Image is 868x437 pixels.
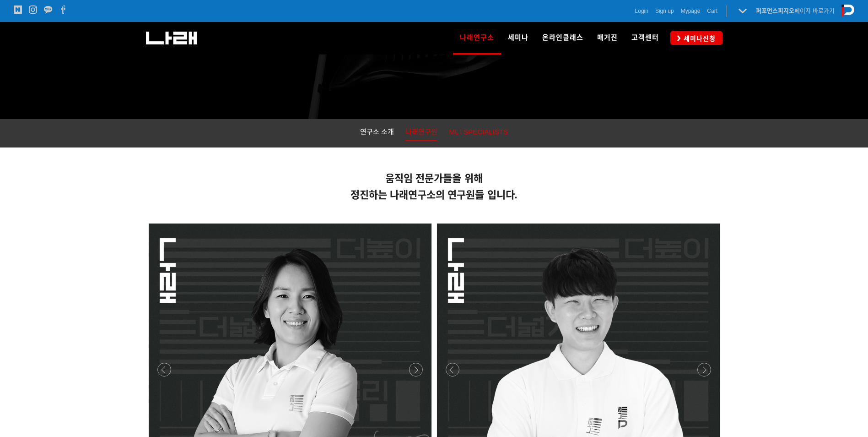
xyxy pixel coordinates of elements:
a: Mypage [681,6,701,16]
span: 연구소 소개 [360,128,394,136]
span: 정진하는 나래연구소의 연구원들 입니다. [350,189,517,201]
span: 온라인클래스 [542,33,583,42]
a: 나래연구소 [453,22,501,54]
span: 세미나 [508,33,528,42]
a: Login [635,6,648,16]
a: 퍼포먼스피지오페이지 바로가기 [756,7,835,14]
a: 연구소 소개 [360,126,394,140]
span: 나래연구원 [405,128,437,136]
a: 고객센터 [625,22,666,54]
span: 나래연구소 [460,30,494,45]
span: 세미나신청 [681,34,716,43]
span: 고객센터 [631,33,659,42]
a: 세미나 [501,22,535,54]
a: 세미나신청 [670,31,722,44]
span: 움직임 전문가들을 위해 [385,173,482,184]
span: 매거진 [597,33,618,42]
a: Sign up [655,6,674,16]
span: ML l SPECIALISTS [449,128,508,136]
a: 매거진 [590,22,625,54]
a: Cart [707,6,717,16]
a: 나래연구원 [405,126,437,141]
a: ML l SPECIALISTS [449,126,508,140]
strong: 퍼포먼스피지오 [756,7,794,14]
a: 온라인클래스 [535,22,590,54]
